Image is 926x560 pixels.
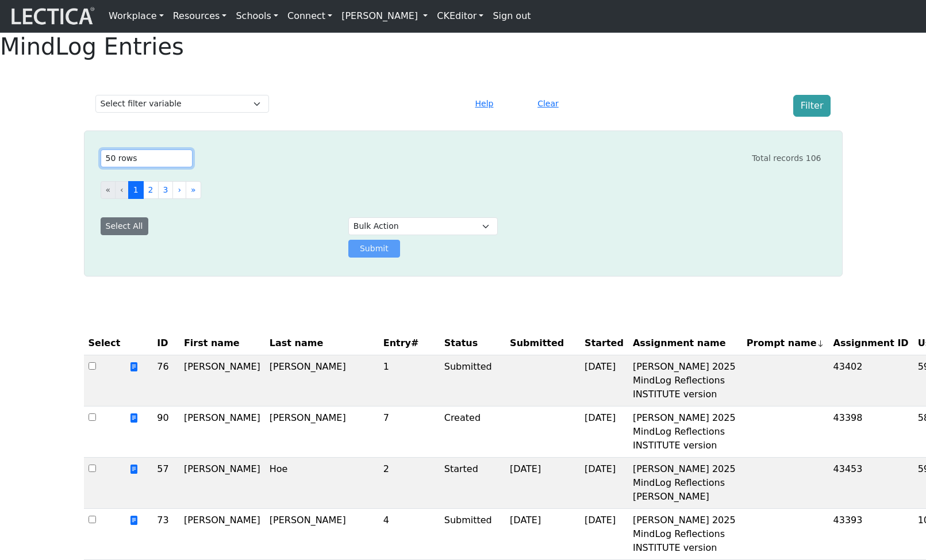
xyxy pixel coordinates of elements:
[129,413,139,424] span: view
[505,458,580,509] td: [DATE]
[265,509,379,560] td: [PERSON_NAME]
[157,336,168,350] span: ID
[379,509,440,560] td: 4
[440,509,505,560] td: Submitted
[337,5,432,28] a: [PERSON_NAME]
[580,406,628,458] td: [DATE]
[128,181,144,199] button: Go to page 1
[747,336,824,350] span: Prompt name
[143,181,159,199] button: Go to page 2
[101,181,821,199] ul: Pagination
[510,336,564,350] span: Submitted
[829,355,913,406] td: 43402
[628,355,742,406] td: [PERSON_NAME] 2025 MindLog Reflections INSTITUTE version
[440,406,505,458] td: Created
[152,355,179,406] td: 76
[505,509,580,560] td: [DATE]
[628,406,742,458] td: [PERSON_NAME] 2025 MindLog Reflections INSTITUTE version
[179,355,265,406] td: [PERSON_NAME]
[833,336,909,350] span: Assignment ID
[470,98,499,109] a: Help
[628,509,742,560] td: [PERSON_NAME] 2025 MindLog Reflections INSTITUTE version
[265,332,379,355] th: Last name
[440,458,505,509] td: Started
[580,509,628,560] td: [DATE]
[104,5,168,28] a: Workplace
[752,152,821,164] div: Total records 106
[532,95,564,113] button: Clear
[129,464,139,475] span: view
[488,5,535,28] a: Sign out
[152,509,179,560] td: 73
[829,509,913,560] td: 43393
[829,458,913,509] td: 43453
[172,181,186,199] button: Go to next page
[633,336,726,350] span: Assignment name
[440,355,505,406] td: Submitted
[84,332,125,355] th: Select
[265,406,379,458] td: [PERSON_NAME]
[184,336,240,350] span: First name
[628,458,742,509] td: [PERSON_NAME] 2025 MindLog Reflections [PERSON_NAME]
[265,458,379,509] td: Hoe
[470,95,499,113] button: Help
[432,5,488,28] a: CKEditor
[379,406,440,458] td: 7
[580,332,628,355] th: Started
[231,5,283,28] a: Schools
[265,355,379,406] td: [PERSON_NAME]
[283,5,337,28] a: Connect
[152,406,179,458] td: 90
[580,458,628,509] td: [DATE]
[179,406,265,458] td: [PERSON_NAME]
[383,336,435,350] span: Entry#
[829,406,913,458] td: 43398
[129,515,139,526] span: view
[379,355,440,406] td: 1
[379,458,440,509] td: 2
[179,458,265,509] td: [PERSON_NAME]
[152,458,179,509] td: 57
[168,5,232,28] a: Resources
[101,217,148,235] button: Select All
[580,355,628,406] td: [DATE]
[9,5,95,27] img: lecticalive
[444,336,478,350] span: Status
[179,509,265,560] td: [PERSON_NAME]
[186,181,201,199] button: Go to last page
[793,95,831,117] button: Filter
[129,362,139,373] span: view
[158,181,174,199] button: Go to page 3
